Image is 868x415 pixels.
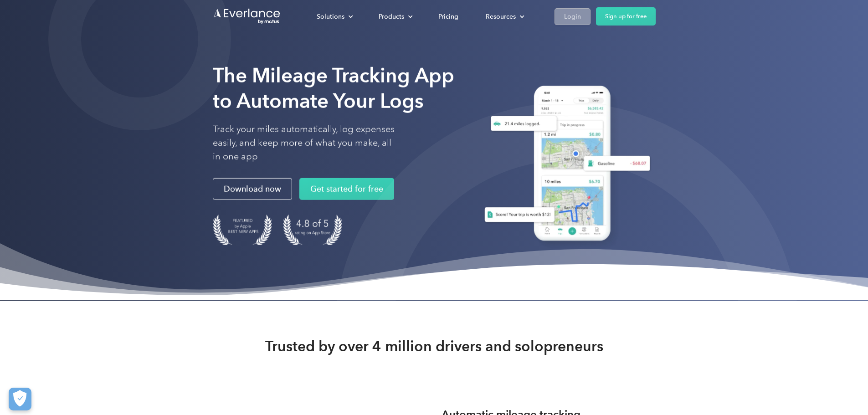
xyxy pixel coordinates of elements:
[438,11,458,22] div: Pricing
[283,215,342,245] img: 4.9 out of 5 stars on the app store
[473,79,656,251] img: Everlance, mileage tracker app, expense tracking app
[486,11,516,22] div: Resources
[477,9,532,25] div: Resources
[308,9,360,25] div: Solutions
[213,8,281,25] a: Go to homepage
[213,178,292,200] a: Download now
[299,178,394,200] a: Get started for free
[9,388,31,410] button: Cookies Settings
[213,123,395,164] p: Track your miles automatically, log expenses easily, and keep more of what you make, all in one app
[265,337,603,355] strong: Trusted by over 4 million drivers and solopreneurs
[370,9,420,25] div: Products
[564,11,581,22] div: Login
[596,7,656,26] a: Sign up for free
[213,215,272,245] img: Badge for Featured by Apple Best New Apps
[317,11,344,22] div: Solutions
[429,9,467,25] a: Pricing
[555,8,591,25] a: Login
[213,63,454,113] strong: The Mileage Tracking App to Automate Your Logs
[379,11,404,22] div: Products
